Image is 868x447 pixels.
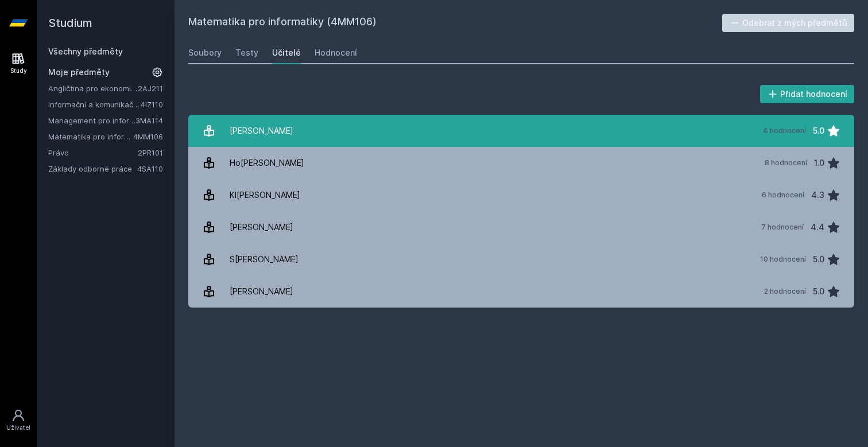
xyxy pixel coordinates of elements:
div: 5.0 [813,280,824,303]
div: [PERSON_NAME] [230,216,293,239]
a: 2AJ211 [138,84,163,93]
button: Odebrat z mých předmětů [722,14,855,32]
div: 4.4 [811,216,824,239]
a: 2PR101 [138,148,163,157]
span: Moje předměty [48,67,110,78]
h2: Matematika pro informatiky (4MM106) [188,14,722,32]
a: Všechny předměty [48,46,123,56]
a: Učitelé [272,41,301,64]
div: Hodnocení [315,47,357,59]
a: Základy odborné práce [48,163,137,174]
div: Kl[PERSON_NAME] [230,184,300,207]
div: Uživatel [6,423,30,432]
a: Ho[PERSON_NAME] 8 hodnocení 1.0 [188,147,854,179]
div: 6 hodnocení [762,191,804,200]
a: Testy [235,41,258,64]
div: 1.0 [814,151,824,174]
a: [PERSON_NAME] 7 hodnocení 4.4 [188,211,854,243]
a: Informační a komunikační technologie [48,99,141,110]
a: Uživatel [2,403,34,438]
a: Matematika pro informatiky [48,131,133,142]
div: 4 hodnocení [763,126,806,135]
div: 8 hodnocení [765,158,807,168]
div: Testy [235,47,258,59]
div: 10 hodnocení [760,255,806,264]
a: 3MA114 [135,116,163,125]
a: 4MM106 [133,132,163,141]
a: [PERSON_NAME] 4 hodnocení 5.0 [188,115,854,147]
a: [PERSON_NAME] 2 hodnocení 5.0 [188,275,854,308]
div: 7 hodnocení [761,223,804,232]
div: Soubory [188,47,222,59]
a: Právo [48,147,138,158]
div: Učitelé [272,47,301,59]
a: Soubory [188,41,222,64]
div: Ho[PERSON_NAME] [230,151,304,174]
div: 4.3 [811,184,824,207]
div: 2 hodnocení [764,287,806,296]
a: Hodnocení [315,41,357,64]
a: 4IZ110 [141,100,163,109]
button: Přidat hodnocení [760,85,855,103]
div: 5.0 [813,119,824,142]
div: S[PERSON_NAME] [230,248,299,271]
a: S[PERSON_NAME] 10 hodnocení 5.0 [188,243,854,275]
a: Kl[PERSON_NAME] 6 hodnocení 4.3 [188,179,854,211]
div: Study [10,67,27,75]
div: [PERSON_NAME] [230,119,293,142]
a: Management pro informatiky a statistiky [48,115,135,126]
a: Study [2,46,34,81]
div: [PERSON_NAME] [230,280,293,303]
div: 5.0 [813,248,824,271]
a: Angličtina pro ekonomická studia 1 (B2/C1) [48,83,138,94]
a: 4SA110 [137,164,163,173]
